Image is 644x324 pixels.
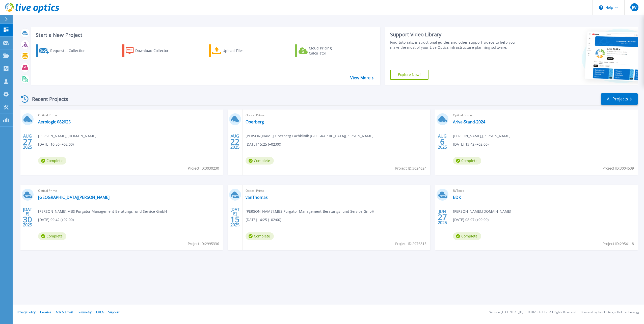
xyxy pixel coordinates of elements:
[230,208,240,226] div: [DATE] 2025
[23,140,32,144] span: 27
[36,44,92,57] a: Request a Collection
[23,208,32,226] div: [DATE] 2025
[453,157,481,165] span: Complete
[453,195,461,200] a: BDK
[230,217,239,222] span: 15
[453,119,485,124] a: Ariva-Stand-2024
[38,119,71,124] a: Aerologic 082025
[209,44,265,57] a: Upload Files
[19,93,75,105] div: Recent Projects
[453,188,635,194] span: RVTools
[453,232,481,240] span: Complete
[38,142,74,147] span: [DATE] 10:50 (+02:00)
[108,310,119,314] a: Support
[38,157,66,165] span: Complete
[188,241,219,247] span: Project ID: 2995336
[17,310,36,314] a: Privacy Policy
[188,166,219,171] span: Project ID: 3030230
[23,217,32,222] span: 30
[246,195,268,200] a: vanThomas
[390,31,521,38] div: Support Video Library
[395,166,426,171] span: Project ID: 3024624
[246,133,373,139] span: [PERSON_NAME] , Oberberg Fachklinik [GEOGRAPHIC_DATA][PERSON_NAME]
[38,113,220,118] span: Optical Prime
[230,132,240,151] div: AUG 2025
[38,195,110,200] a: [GEOGRAPHIC_DATA][PERSON_NAME]
[581,311,639,314] li: Powered by Live Optics, a Dell Technology
[50,46,91,56] div: Request a Collection
[246,113,427,118] span: Optical Prime
[603,166,634,171] span: Project ID: 3004539
[230,140,239,144] span: 22
[309,46,349,56] div: Cloud Pricing Calculator
[246,119,264,124] a: Oberberg
[23,132,32,151] div: AUG 2025
[38,133,96,139] span: [PERSON_NAME] , [DOMAIN_NAME]
[603,241,634,247] span: Project ID: 2954118
[390,70,428,80] a: Explore Now!
[38,209,167,214] span: [PERSON_NAME] , MBS Purgator Management-Beratungs- und Service-GmbH
[453,217,489,223] span: [DATE] 08:07 (+00:00)
[246,157,274,165] span: Complete
[38,232,66,240] span: Complete
[223,46,263,56] div: Upload Files
[395,241,426,247] span: Project ID: 2976815
[38,217,74,223] span: [DATE] 09:42 (+02:00)
[77,310,92,314] a: Telemetry
[246,217,281,223] span: [DATE] 14:25 (+02:00)
[246,142,281,147] span: [DATE] 15:25 (+02:00)
[56,310,73,314] a: Ads & Email
[350,75,374,80] a: View More
[295,44,351,57] a: Cloud Pricing Calculator
[528,311,576,314] li: © 2025 Dell Inc. All Rights Reserved
[40,310,51,314] a: Cookies
[453,142,489,147] span: [DATE] 13:42 (+02:00)
[453,209,511,214] span: [PERSON_NAME] , [DOMAIN_NAME]
[36,32,373,38] h3: Start a New Project
[96,310,104,314] a: EULA
[453,113,635,118] span: Optical Prime
[38,188,220,194] span: Optical Prime
[246,232,274,240] span: Complete
[453,133,511,139] span: [PERSON_NAME] , [PERSON_NAME]
[246,188,427,194] span: Optical Prime
[438,215,447,219] span: 27
[489,311,523,314] li: Version: [TECHNICAL_ID]
[601,93,638,105] a: All Projects
[122,44,178,57] a: Download Collector
[246,209,374,214] span: [PERSON_NAME] , MBS Purgator Management-Beratungs- und Service-GmbH
[438,208,447,226] div: JUN 2025
[135,46,176,56] div: Download Collector
[440,140,445,144] span: 6
[438,132,447,151] div: AUG 2025
[390,40,521,50] div: Find tutorials, instructional guides and other support videos to help you make the most of your L...
[632,5,637,9] span: JW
